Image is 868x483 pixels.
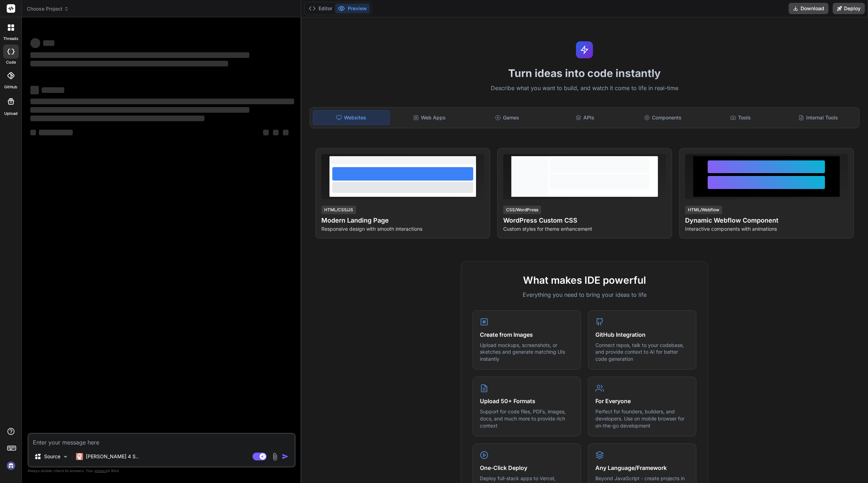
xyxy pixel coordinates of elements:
[503,216,666,225] h4: WordPress Custom CSS
[313,110,390,125] div: Websites
[27,5,69,12] span: Choose Project
[480,464,573,472] h4: One-Click Deploy
[321,216,484,225] h4: Modern Landing Page
[685,216,848,225] h4: Dynamic Webflow Component
[480,330,573,339] h4: Create from Images
[263,130,269,135] span: ‌
[3,36,18,42] label: threads
[595,464,689,472] h4: Any Language/Framework
[472,273,696,288] h2: What makes IDE powerful
[30,99,294,104] span: ‌
[95,469,107,473] span: privacy
[28,467,296,474] p: Always double-check its answers. Your in Bind
[6,59,16,65] label: code
[595,397,689,405] h4: For Everyone
[30,52,249,58] span: ‌
[30,61,228,66] span: ‌
[685,206,722,214] div: HTML/Webflow
[30,130,36,135] span: ‌
[282,453,289,460] img: icon
[305,84,864,93] p: Describe what you want to build, and watch it come to life in real-time
[283,130,289,135] span: ‌
[503,225,666,232] p: Custom styles for theme enhancement
[833,3,865,14] button: Deploy
[469,110,545,125] div: Games
[30,107,249,113] span: ‌
[30,86,39,94] span: ‌
[30,38,40,48] span: ‌
[624,110,701,125] div: Components
[595,342,689,363] p: Connect repos, talk to your codebase, and provide context to AI for better code generation
[4,111,18,117] label: Upload
[335,4,370,13] button: Preview
[391,110,468,125] div: Web Apps
[480,397,573,405] h4: Upload 50+ Formats
[789,3,828,14] button: Download
[321,225,484,232] p: Responsive design with smooth interactions
[63,454,69,460] img: Pick Models
[273,130,279,135] span: ‌
[503,206,541,214] div: CSS/WordPress
[480,342,573,363] p: Upload mockups, screenshots, or sketches and generate matching UIs instantly
[595,330,689,339] h4: GitHub Integration
[305,67,864,79] h1: Turn ideas into code instantly
[5,460,17,472] img: signin
[780,110,856,125] div: Internal Tools
[306,4,335,13] button: Editor
[685,225,848,232] p: Interactive components with animations
[30,116,204,121] span: ‌
[86,453,138,460] p: [PERSON_NAME] 4 S..
[42,87,64,93] span: ‌
[472,290,696,299] p: Everything you need to bring your ideas to life
[271,453,279,461] img: attachment
[39,130,73,135] span: ‌
[702,110,779,125] div: Tools
[480,408,573,429] p: Support for code files, PDFs, images, docs, and much more to provide rich context
[547,110,623,125] div: APIs
[43,40,54,46] span: ‌
[44,453,60,460] p: Source
[595,408,689,429] p: Perfect for founders, builders, and developers. Use on mobile browser for on-the-go development
[321,206,356,214] div: HTML/CSS/JS
[76,453,83,460] img: Claude 4 Sonnet
[4,84,17,90] label: GitHub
